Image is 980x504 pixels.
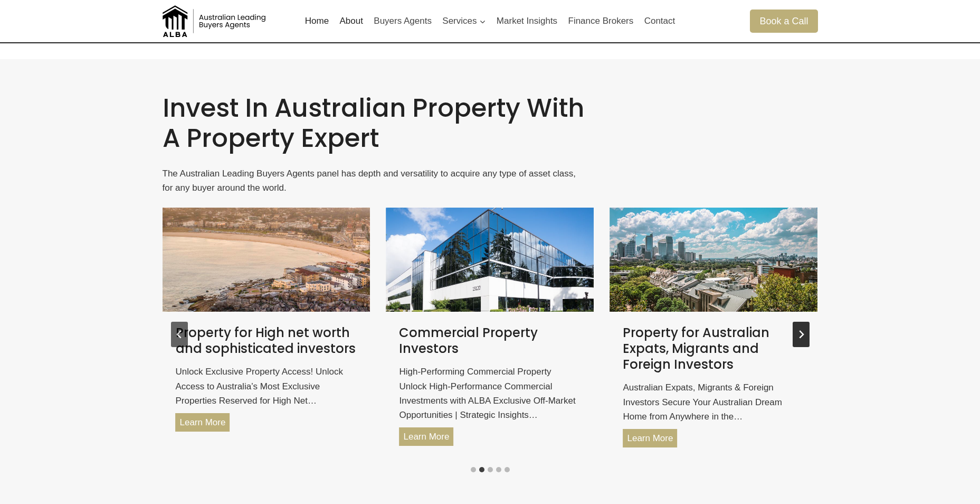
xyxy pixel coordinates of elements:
[368,8,437,34] a: Buyers Agents
[176,325,357,357] a: Property for High net worth and sophisticated investors
[386,208,594,312] a: Read More Commercial Property Investors
[334,8,368,34] a: About
[496,467,501,472] button: Go to slide 4
[639,8,680,34] a: Contact
[163,208,370,461] div: %1$s of %2$s
[437,8,491,34] button: Child menu of Services
[399,325,581,357] a: Commercial Property Investors
[163,166,588,195] p: The Australian Leading Buyers Agents panel has depth and versatility to acquire any type of asset...
[399,427,453,446] a: Learn More
[163,208,370,312] img: A breathtaking aerial view of a coastal cityscape with a rocky shoreline at dusk.
[505,467,510,472] button: Go to slide 5
[300,8,681,34] nav: Primary Navigation
[793,322,810,347] button: Next slide
[163,208,370,312] a: Read More Property for High net worth and sophisticated investors
[399,365,581,446] div: High-Performing Commercial Property Unlock High-Performance Commercial Investments with ALBA Excl...
[176,413,230,432] a: Learn More
[623,380,804,447] div: Australian Expats, Migrants & Foreign Investors Secure Your Australian Dream Home from Anywhere i...
[386,208,594,312] img: Contemporary office building in Redmond with reflective glass and lush greenery, captured on a su...
[623,325,804,372] a: Property for Australian Expats, Migrants and Foreign Investors
[610,208,817,461] div: %1$s of %2$s
[623,429,677,447] a: Learn More
[563,8,639,34] a: Finance Brokers
[488,467,493,472] button: Go to slide 3
[163,465,818,474] ul: Select a slide to show
[471,467,476,472] button: Go to slide 1
[610,208,817,312] a: Read More Property for Australian Expats, Migrants and Foreign Investors
[171,322,188,347] button: Previous slide
[491,8,563,34] a: Market Insights
[163,93,588,154] h2: Invest in Australian property with a property expert
[750,10,817,32] a: Book a Call
[386,208,594,461] div: %1$s of %2$s
[300,8,335,34] a: Home
[163,5,268,37] img: Australian Leading Buyers Agents
[163,208,818,461] div: Post Carousel
[610,208,817,312] img: Stunning view of Sydney's skyline featuring the Harbour Bridge and Opera House under a clear blue...
[479,467,484,472] button: Go to slide 2
[176,365,357,432] div: Unlock Exclusive Property Access! Unlock Access to Australia’s Most Exclusive Properties Reserved...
